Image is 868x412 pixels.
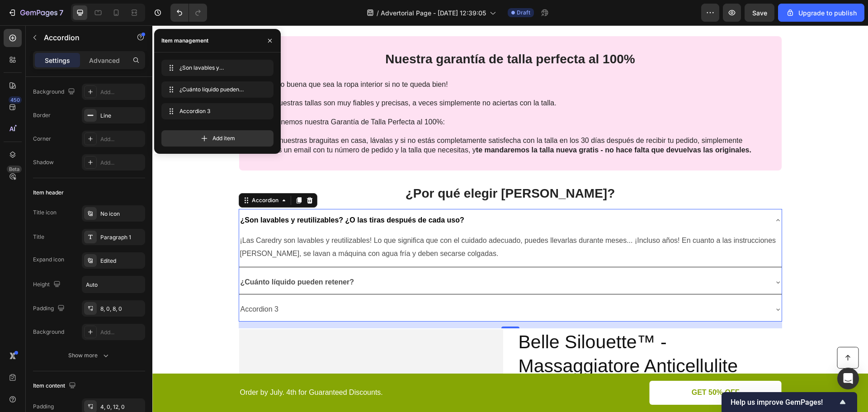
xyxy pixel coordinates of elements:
[96,55,619,64] p: ¡Da igual lo buena que sea la ropa interior si no te queda bien!
[100,112,143,120] div: Line
[365,304,629,354] h2: Belle Silouette™ - Massaggiatore Anticellulite
[33,189,64,197] div: Item header
[33,279,62,291] div: Height
[497,355,629,379] a: GET 50% OFF
[752,9,767,17] span: Save
[212,134,235,142] span: Add item
[179,107,252,115] span: Accordion 3
[778,4,864,22] button: Upgrade to publish
[179,85,252,94] span: ¿Cuánto líquido pueden retener?
[745,4,774,22] button: Save
[98,171,128,179] div: Accordion
[33,347,145,364] button: Show more
[33,233,44,241] div: Title
[88,278,127,291] p: Accordion 3
[731,397,848,407] button: Show survey - Help us improve GemPages!
[9,96,22,104] div: 450
[96,64,619,83] p: Aunque nuestras tallas son muy fiables y precisas, a veces simplemente no aciertas con la talla.
[87,208,629,236] div: Rich Text Editor. Editing area: main
[731,398,837,407] span: Help us improve GemPages!
[96,102,619,130] p: Pruébate nuestras braguitas en casa, lávalas y si no estás completamente satisfecha con la talla ...
[517,9,530,17] span: Draft
[152,25,868,412] iframe: Design area
[33,303,66,315] div: Padding
[100,403,143,411] div: 4, 0, 12, 0
[100,257,143,265] div: Edited
[33,403,54,411] div: Padding
[100,159,143,167] div: Add...
[786,8,857,18] div: Upgrade to publish
[100,135,143,143] div: Add...
[33,111,51,119] div: Border
[837,368,859,389] div: Open Intercom Messenger
[86,160,630,177] h2: ¿Por qué elegir [PERSON_NAME]?
[33,380,78,392] div: Item content
[377,8,379,18] span: /
[161,37,208,45] div: Item management
[381,8,486,18] span: Advertorial Page - [DATE] 12:39:05
[88,209,628,235] p: ¡Las Caredry son lavables y reutilizables! Lo que significa que con el cuidado adecuado, puedes l...
[100,305,143,313] div: 8, 0, 8, 0
[59,7,63,18] p: 7
[33,256,64,264] div: Expand icon
[4,4,67,22] button: 7
[68,351,110,360] div: Show more
[100,328,143,336] div: Add...
[100,233,143,242] div: Paragraph 1
[87,276,128,292] div: Rich Text Editor. Editing area: main
[88,191,312,199] strong: ¿Son lavables y reutilizables? ¿O las tiras después de cada uso?
[33,135,51,143] div: Corner
[33,158,54,166] div: Shadow
[324,121,599,128] strong: te mandaremos la talla nueva gratis - no hace falta que devuelvas las originales.
[88,253,202,260] strong: ¿Cuánto líquido pueden retener?
[33,328,64,336] div: Background
[44,32,121,43] p: Accordion
[96,25,620,43] h2: Nuestra garantía de talla perfecta al 100%
[100,88,143,96] div: Add...
[87,249,203,265] div: Rich Text Editor. Editing area: main
[33,86,77,98] div: Background
[33,208,57,217] div: Title icon
[89,56,120,65] p: Advanced
[170,4,207,22] div: Undo/Redo
[7,166,22,173] div: Beta
[45,56,70,65] p: Settings
[96,83,619,102] p: Por eso tenemos nuestra Garantía de Talla Perfecta al 100%:
[100,210,143,218] div: No icon
[82,276,145,293] input: Auto
[87,187,313,203] div: Rich Text Editor. Editing area: main
[539,363,587,372] p: GET 50% OFF
[179,64,252,72] span: ¿Son lavables y reutilizables? ¿O las tiras después de cada uso?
